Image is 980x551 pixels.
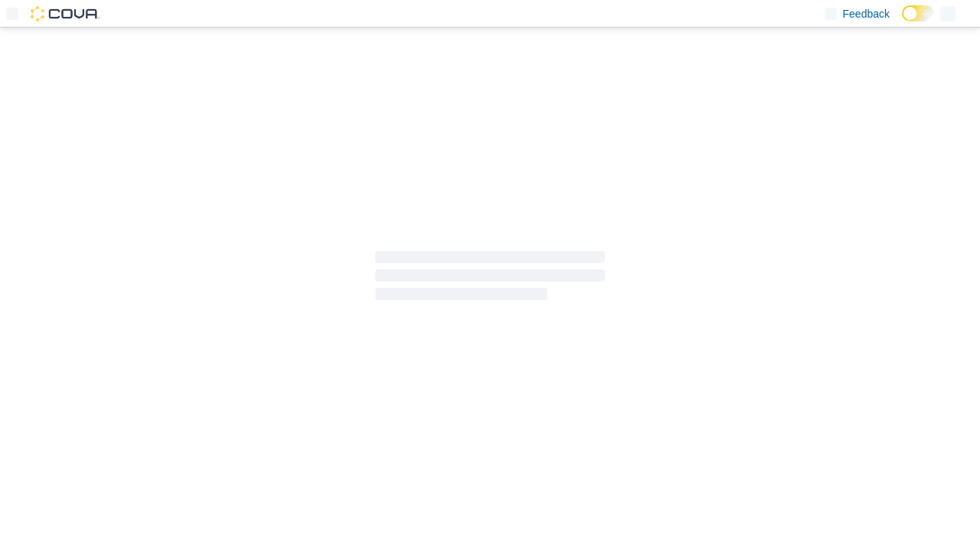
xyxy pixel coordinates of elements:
[375,254,605,303] span: Loading
[902,5,934,21] input: Dark Mode
[31,6,100,21] img: Cova
[843,6,890,21] span: Feedback
[902,21,903,22] span: Dark Mode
